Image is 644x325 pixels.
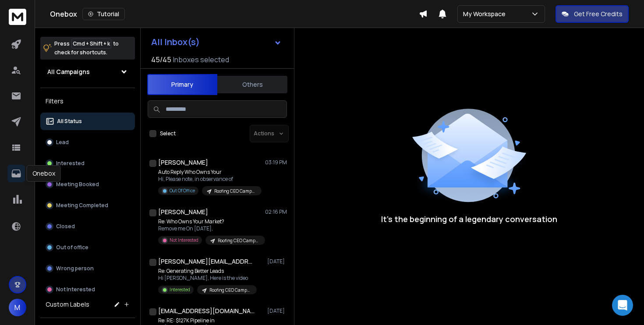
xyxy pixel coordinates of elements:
[158,158,208,167] h1: [PERSON_NAME]
[267,307,287,314] p: [DATE]
[158,225,263,232] p: Remove me On [DATE],
[82,8,125,20] button: Tutorial
[40,218,135,235] button: Closed
[214,188,256,194] p: Roofing CEO Campaign - Better List
[158,218,263,225] p: Re: Who Owns Your Market?
[40,197,135,214] button: Meeting Completed
[56,265,94,272] p: Wrong person
[56,139,69,146] p: Lead
[56,160,85,167] p: Interested
[50,8,419,20] div: Onebox
[56,244,88,251] p: Out of office
[267,258,287,265] p: [DATE]
[173,54,229,65] h3: Inboxes selected
[151,38,200,46] h1: All Inbox(s)
[170,286,190,293] p: Interested
[144,33,289,51] button: All Inbox(s)
[160,130,176,137] label: Select
[158,208,208,216] h1: [PERSON_NAME]
[381,213,557,225] p: It’s the beginning of a legendary conversation
[158,268,257,275] p: Re: Generating Better Leads
[158,307,255,315] h1: [EMAIL_ADDRESS][DOMAIN_NAME]
[158,176,262,183] p: Hi, Please note, in observance of
[56,202,108,209] p: Meeting Completed
[56,286,95,293] p: Not Interested
[40,239,135,256] button: Out of office
[56,181,99,188] p: Meeting Booked
[54,39,119,57] p: Press to check for shortcuts.
[170,237,198,244] p: Not Interested
[217,75,287,94] button: Others
[57,118,82,125] p: All Status
[40,113,135,130] button: All Status
[151,54,171,65] span: 45 / 45
[158,169,262,176] p: Auto Reply Who Owns Your
[40,134,135,151] button: Lead
[147,74,217,95] button: Primary
[170,187,195,194] p: Out Of Office
[40,281,135,298] button: Not Interested
[56,223,75,230] p: Closed
[209,287,251,293] p: Roofing CEO Campaign - Better List
[158,257,255,266] h1: [PERSON_NAME][EMAIL_ADDRESS][DOMAIN_NAME]
[612,295,633,316] div: Open Intercom Messenger
[40,95,135,107] h3: Filters
[158,317,257,324] p: Re: RE: $127K Pipeline in
[265,159,287,166] p: 03:19 PM
[40,63,135,81] button: All Campaigns
[158,275,257,282] p: Hi [PERSON_NAME], Here is the video
[40,260,135,277] button: Wrong person
[218,237,260,244] p: Roofing CEO Campaign - Better List
[574,10,623,18] p: Get Free Credits
[265,208,287,215] p: 02:16 PM
[40,155,135,172] button: Interested
[556,5,629,23] button: Get Free Credits
[463,10,509,18] p: My Workspace
[47,67,90,76] h1: All Campaigns
[9,299,26,316] button: M
[27,165,61,182] div: Onebox
[71,39,111,49] span: Cmd + Shift + k
[40,176,135,193] button: Meeting Booked
[46,300,89,309] h3: Custom Labels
